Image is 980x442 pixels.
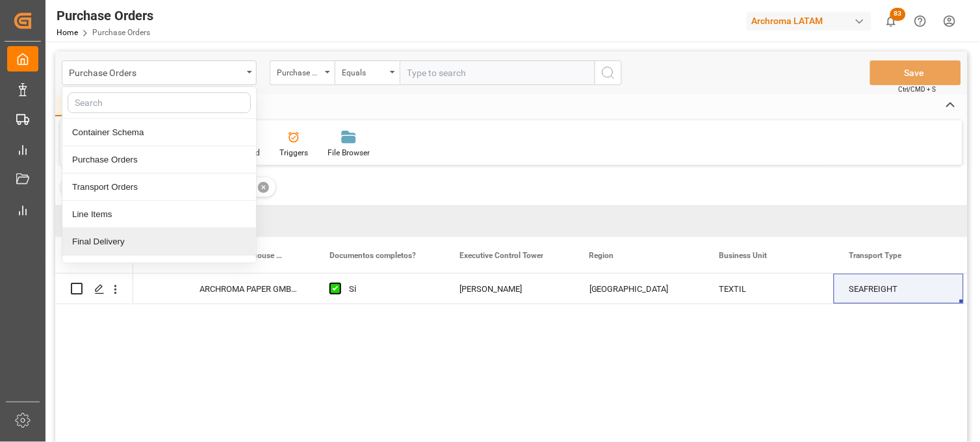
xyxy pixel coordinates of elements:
[589,251,614,260] span: Region
[258,182,269,193] div: ✕
[62,60,257,85] button: close menu
[870,60,961,85] button: Save
[279,147,308,159] div: Triggers
[747,8,877,33] button: Archroma LATAM
[849,251,902,260] span: Transport Type
[69,64,242,80] div: Purchase Orders
[55,94,99,116] div: Home
[184,274,314,304] div: ARCHROMA PAPER GMBH Y COMPAÑIA, SOC.
[899,84,936,94] span: Ctrl/CMD + S
[62,228,256,255] div: Final Delivery
[68,92,251,113] input: Search
[335,60,400,85] button: open menu
[349,274,428,304] div: Si
[62,174,256,201] div: Transport Orders
[877,6,906,36] button: show 83 new notifications
[57,6,153,25] div: Purchase Orders
[459,251,543,260] span: Executive Control Tower
[62,119,256,146] div: Container Schema
[342,64,386,79] div: Equals
[747,12,871,31] div: Archroma LATAM
[329,251,416,260] span: Documentos completos?
[270,60,335,85] button: open menu
[589,274,688,304] div: [GEOGRAPHIC_DATA]
[328,147,370,159] div: File Browser
[906,6,935,36] button: Help Center
[62,146,256,174] div: Purchase Orders
[459,274,558,304] div: [PERSON_NAME]
[277,64,321,79] div: Purchase Order Number
[400,60,595,85] input: Type to search
[57,28,78,37] a: Home
[62,201,256,228] div: Line Items
[704,274,834,304] div: TEXTIL
[849,274,948,304] div: SEAFREIGHT
[719,251,767,260] span: Business Unit
[595,60,622,85] button: search button
[62,255,256,283] div: Additionals
[890,8,906,21] span: 83
[55,274,133,304] div: Press SPACE to select this row.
